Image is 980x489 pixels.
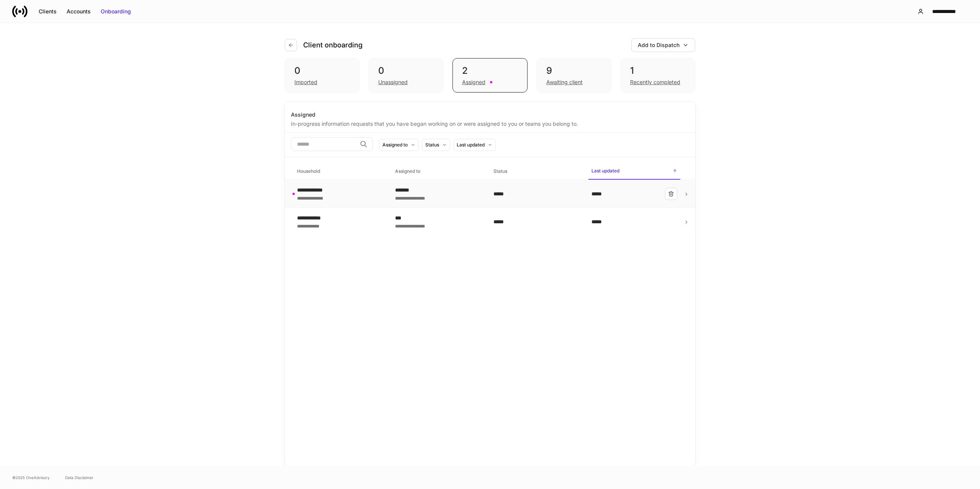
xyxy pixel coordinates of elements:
[630,65,686,77] div: 1
[422,139,450,151] button: Status
[378,78,408,86] div: Unassigned
[546,78,583,86] div: Awaiting client
[453,139,496,151] button: Last updated
[591,167,619,174] h6: Last updated
[369,58,443,93] div: 0Unassigned
[101,8,131,15] div: Onboarding
[67,8,91,15] div: Accounts
[537,58,611,93] div: 9Awaiting client
[452,58,527,93] div: 2Assigned
[12,474,50,481] span: © 2025 OneAdvisory
[297,167,320,175] h6: Household
[392,164,484,179] span: Assigned to
[588,163,680,180] span: Last updated
[294,164,386,179] span: Household
[291,119,689,128] div: In-progress information requests that you have began working on or were assigned to you or teams ...
[65,474,93,481] a: Data Disclaimer
[294,78,317,86] div: Imported
[493,167,507,175] h6: Status
[39,8,57,15] div: Clients
[546,65,602,77] div: 9
[630,78,680,86] div: Recently completed
[378,65,434,77] div: 0
[631,38,695,52] button: Add to Dispatch
[62,5,96,18] button: Accounts
[303,41,363,50] h4: Client onboarding
[379,139,419,151] button: Assigned to
[294,65,350,77] div: 0
[490,164,582,179] span: Status
[462,65,518,77] div: 2
[285,58,359,93] div: 0Imported
[425,141,439,148] div: Status
[291,111,689,119] div: Assigned
[462,78,485,86] div: Assigned
[621,58,695,93] div: 1Recently completed
[457,141,485,148] div: Last updated
[96,5,136,18] button: Onboarding
[382,141,408,148] div: Assigned to
[34,5,62,18] button: Clients
[395,167,420,175] h6: Assigned to
[638,41,679,49] div: Add to Dispatch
